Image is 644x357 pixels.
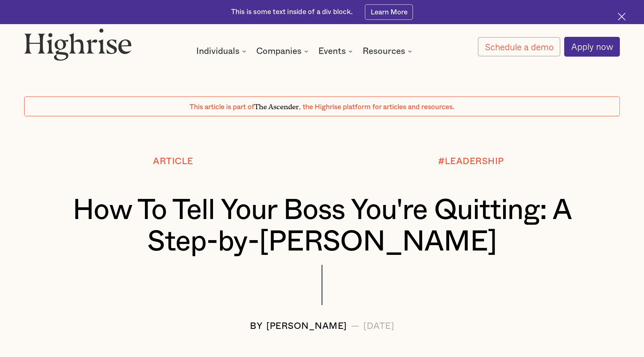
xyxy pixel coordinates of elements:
[196,47,248,55] div: Individuals
[256,47,302,55] div: Companies
[351,321,360,331] div: —
[618,13,626,20] img: Cross icon
[365,4,413,19] a: Learn More
[196,47,239,55] div: Individuals
[231,7,353,17] div: This is some text inside of a div block.
[478,37,560,57] a: Schedule a demo
[256,47,310,55] div: Companies
[266,321,347,331] div: [PERSON_NAME]
[49,195,595,258] h1: How To Tell Your Boss You're Quitting: A Step-by-[PERSON_NAME]
[24,28,132,61] img: Highrise logo
[438,156,504,166] div: #LEADERSHIP
[363,321,394,331] div: [DATE]
[299,103,454,111] span: , the Highrise platform for articles and resources.
[318,47,346,55] div: Events
[363,47,414,55] div: Resources
[318,47,355,55] div: Events
[153,156,193,166] div: Article
[254,101,299,109] span: The Ascender
[564,37,620,56] a: Apply now
[250,321,262,331] div: BY
[190,103,254,111] span: This article is part of
[363,47,405,55] div: Resources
